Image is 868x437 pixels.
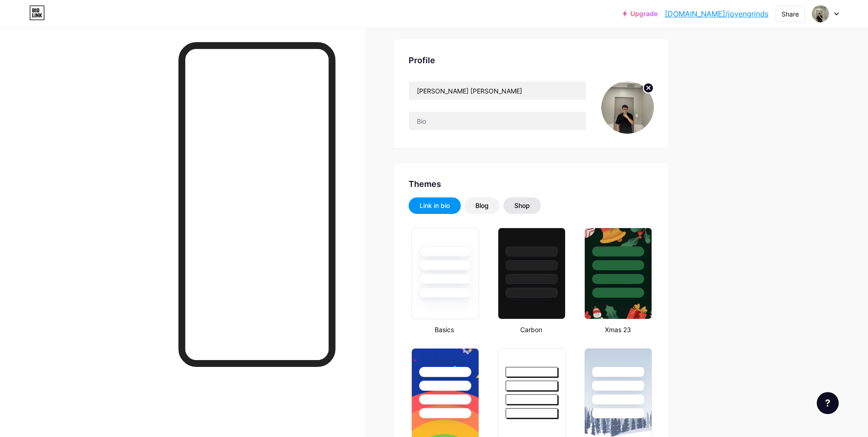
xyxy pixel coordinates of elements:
div: Shop [514,201,530,210]
div: Share [782,9,799,19]
div: Profile [409,54,654,66]
input: Name [409,82,586,100]
div: Link in bio [420,201,450,210]
div: Blog [475,201,489,210]
img: jovengrinds [812,5,829,22]
img: jovengrinds [601,81,654,134]
a: [DOMAIN_NAME]/jovengrinds [665,8,768,19]
input: Bio [409,112,586,130]
a: Upgrade [623,10,658,17]
div: Themes [409,178,654,190]
div: Carbon [495,325,567,334]
div: Basics [409,325,480,334]
div: Xmas 23 [582,325,653,334]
